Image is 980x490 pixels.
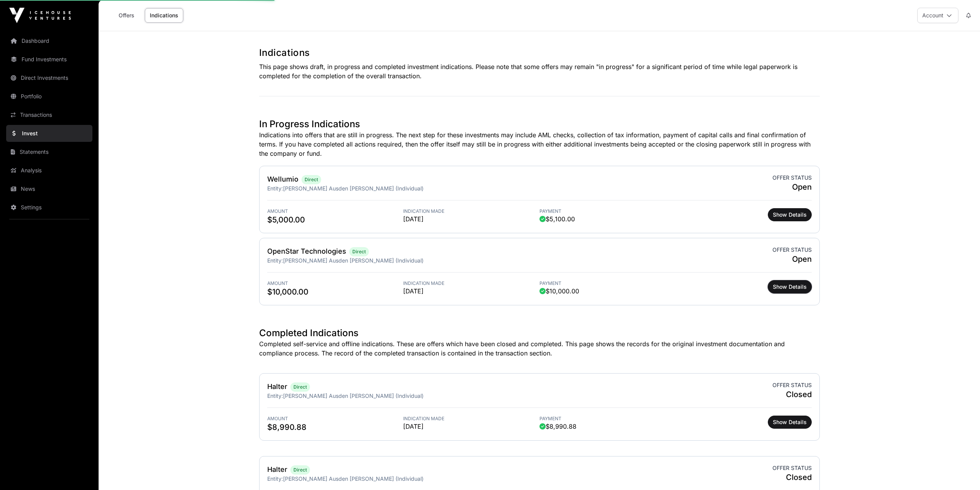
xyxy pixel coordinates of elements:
span: [PERSON_NAME] Ausden [PERSON_NAME] (Individual) [283,257,424,264]
span: Payment [539,208,676,214]
a: Dashboard [6,32,92,49]
span: Open [772,254,812,264]
p: Indications into offers that are still in progress. The next step for these investments may inclu... [259,130,820,158]
span: [DATE] [403,214,539,224]
a: Settings [6,199,92,216]
span: Entity: [267,185,283,192]
span: $5,000.00 [267,214,404,225]
span: Direct [352,249,366,255]
span: [DATE] [403,286,539,296]
a: OpenStar Technologies [267,247,346,255]
a: Wellumio [267,175,298,183]
p: This page shows draft, in progress and completed investment indications. Please note that some of... [259,62,820,81]
h1: Completed Indications [259,327,820,339]
span: [PERSON_NAME] Ausden [PERSON_NAME] (Individual) [283,185,424,192]
span: Show Details [773,283,807,291]
span: Direct [293,467,307,473]
span: Amount [267,280,404,286]
span: Direct [305,177,318,183]
span: Offer status [772,464,812,472]
span: Amount [267,416,404,422]
span: Entity: [267,475,283,482]
h2: Halter [267,381,287,392]
a: Indications [145,8,183,23]
span: Direct [293,384,307,390]
button: Show Details [768,280,812,293]
span: $8,990.88 [267,422,404,433]
span: Show Details [773,211,807,219]
span: Indication Made [403,416,539,422]
span: Offer status [772,246,812,254]
span: Closed [772,472,812,483]
a: Invest [6,125,92,142]
p: Completed self-service and offline indications. These are offers which have been closed and compl... [259,339,820,358]
span: $5,100.00 [539,214,575,224]
span: [DATE] [403,422,539,431]
span: Payment [539,280,676,286]
span: Entity: [267,392,283,399]
a: Transactions [6,106,92,123]
span: Show Details [773,418,807,426]
a: News [6,180,92,197]
span: $10,000.00 [267,286,404,297]
span: [PERSON_NAME] Ausden [PERSON_NAME] (Individual) [283,392,424,399]
span: Indication Made [403,280,539,286]
span: Open [772,182,812,192]
span: Offer status [772,174,812,182]
a: Portfolio [6,88,92,105]
span: Closed [772,389,812,400]
img: Icehouse Ventures Logo [9,8,71,23]
button: Show Details [768,416,812,429]
span: Entity: [267,257,283,264]
a: Fund Investments [6,51,92,68]
span: Indication Made [403,208,539,214]
button: Account [917,8,958,23]
span: Payment [539,416,676,422]
span: $10,000.00 [539,286,579,296]
button: Show Details [768,208,812,221]
h1: In Progress Indications [259,118,820,130]
iframe: Chat Widget [941,453,980,490]
h2: Halter [267,464,287,475]
span: $8,990.88 [539,422,576,431]
span: [PERSON_NAME] Ausden [PERSON_NAME] (Individual) [283,475,424,482]
a: Offers [111,8,142,23]
h1: Indications [259,47,820,59]
a: Analysis [6,162,92,179]
a: Statements [6,143,92,160]
span: Offer status [772,381,812,389]
a: Direct Investments [6,69,92,86]
span: Amount [267,208,404,214]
